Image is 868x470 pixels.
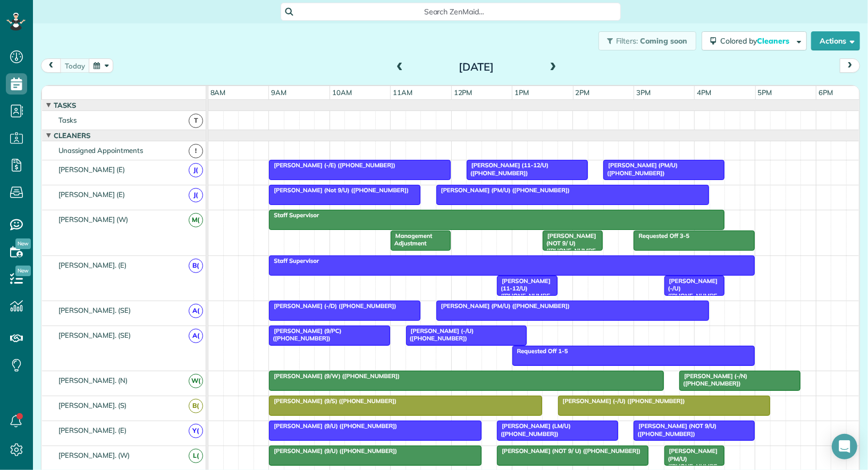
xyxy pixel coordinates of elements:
span: 6pm [816,88,835,97]
span: Tasks [52,101,78,109]
span: Staff Supervisor [268,257,319,264]
span: [PERSON_NAME] (W) [56,215,130,224]
span: [PERSON_NAME]. (N) [56,376,130,384]
span: [PERSON_NAME] (LM/U) ([PHONE_NUMBER]) [496,422,571,437]
span: J( [189,188,203,202]
span: [PERSON_NAME] (PM/U) ([PHONE_NUMBER]) [436,186,570,194]
span: M( [189,213,203,227]
span: [PERSON_NAME] (11-12/U) ([PHONE_NUMBER]) [466,161,549,176]
span: L( [189,449,203,463]
span: [PERSON_NAME]. (E) [56,426,129,434]
span: Filters: [616,36,638,46]
span: [PERSON_NAME] (-/D) ([PHONE_NUMBER]) [268,302,397,310]
span: ! [189,144,203,158]
span: 8am [208,88,228,97]
span: New [15,266,31,276]
span: Y( [189,424,203,438]
span: 2pm [574,88,592,97]
button: Actions [811,31,860,50]
span: 11am [391,88,415,97]
span: B( [189,399,203,413]
span: J( [189,163,203,177]
span: [PERSON_NAME] (9/U) ([PHONE_NUMBER]) [268,447,398,455]
span: Requested Off 1-5 [512,347,569,355]
span: [PERSON_NAME] (-/U) ([PHONE_NUMBER]) [558,397,686,405]
span: T [189,114,203,128]
button: prev [41,58,61,73]
span: [PERSON_NAME] (9/U) ([PHONE_NUMBER]) [268,422,398,430]
span: Staff Supervisor [268,211,319,219]
span: W( [189,374,203,388]
span: [PERSON_NAME] (PM/U) ([PHONE_NUMBER]) [603,161,678,176]
span: A( [189,329,203,343]
span: Coming soon [640,36,688,46]
span: 12pm [452,88,475,97]
span: Requested Off 3-5 [633,232,690,240]
span: [PERSON_NAME]. (S) [56,401,129,409]
span: [PERSON_NAME] (9/PC) ([PHONE_NUMBER]) [268,327,341,342]
span: Management Adjustment [390,232,432,247]
span: Colored by [720,36,793,46]
span: 4pm [695,88,713,97]
span: 3pm [634,88,653,97]
span: [PERSON_NAME]. (SE) [56,331,133,339]
span: [PERSON_NAME] (9/W) ([PHONE_NUMBER]) [268,372,400,380]
span: [PERSON_NAME]. (W) [56,451,132,459]
span: [PERSON_NAME]. (E) [56,261,129,269]
span: [PERSON_NAME] (-/U) ([PHONE_NUMBER]) [406,327,474,342]
span: [PERSON_NAME] (-/N) ([PHONE_NUMBER]) [679,372,747,387]
span: [PERSON_NAME]. (SE) [56,306,133,314]
span: [PERSON_NAME] (PM/U) ([PHONE_NUMBER]) [436,302,570,310]
span: Cleaners [757,36,791,46]
span: [PERSON_NAME] (9/S) ([PHONE_NUMBER]) [268,397,397,405]
div: Open Intercom Messenger [832,434,857,459]
span: 1pm [512,88,531,97]
span: [PERSON_NAME] (-/E) ([PHONE_NUMBER]) [268,161,396,169]
span: New [15,238,31,249]
span: Cleaners [52,131,92,140]
span: Tasks [56,116,79,124]
span: Unassigned Appointments [56,146,145,155]
span: [PERSON_NAME] (E) [56,190,127,199]
span: [PERSON_NAME] (-/U) ([PHONE_NUMBER], [PHONE_NUMBER]) [664,277,720,323]
button: today [60,58,90,73]
span: [PERSON_NAME] (NOT 9/ U) ([PHONE_NUMBER]) [496,447,641,455]
button: next [840,58,860,73]
span: B( [189,259,203,273]
span: 5pm [756,88,774,97]
span: A( [189,304,203,318]
button: Colored byCleaners [702,31,807,50]
span: [PERSON_NAME] (Not 9/U) ([PHONE_NUMBER]) [268,186,409,194]
span: 10am [330,88,354,97]
span: [PERSON_NAME] (NOT 9/U) ([PHONE_NUMBER]) [633,422,717,437]
span: [PERSON_NAME] (E) [56,165,127,174]
span: [PERSON_NAME] (NOT 9/ U) ([PHONE_NUMBER]) [542,232,596,262]
span: [PERSON_NAME] (11-12/U) ([PHONE_NUMBER]) [496,277,551,307]
h2: [DATE] [410,61,543,73]
span: 9am [269,88,289,97]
